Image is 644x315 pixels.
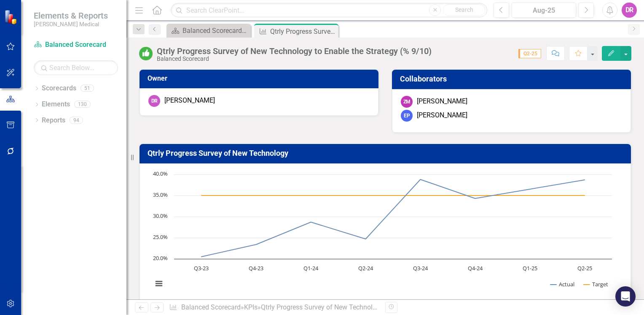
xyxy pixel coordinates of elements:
h3: Qtrly Progress Survey of New Technology [148,149,626,157]
div: Qtrly Progress Survey of New Technology to Enable the Strategy (% 9/10) [270,26,336,37]
text: Q3-23 [194,264,209,272]
a: Elements [42,100,70,109]
h3: Owner [148,75,373,82]
div: Balanced Scorecard Welcome Page [182,25,249,36]
img: On or Above Target [139,47,153,60]
div: [PERSON_NAME] [164,96,215,106]
button: Search [443,4,485,16]
text: 30.0% [153,212,168,220]
text: 40.0% [153,170,168,177]
div: [PERSON_NAME] [417,97,467,106]
div: 51 [80,85,94,92]
button: Aug-25 [512,3,576,18]
span: Q2-25 [518,49,541,58]
input: Search Below... [34,60,118,75]
div: [PERSON_NAME] [417,111,467,120]
a: Balanced Scorecard Welcome Page [169,25,249,36]
text: Q3-24 [413,264,428,272]
a: Balanced Scorecard [181,303,241,311]
text: Q2-25 [577,264,592,272]
g: Target, line 2 of 2 with 8 data points. [200,194,587,197]
div: ZM [401,96,413,108]
text: 20.0% [153,254,168,262]
button: View chart menu, Chart [153,278,165,290]
text: Q1-25 [523,264,537,272]
text: Q2-24 [358,264,373,272]
svg: Interactive chart [148,170,616,297]
div: » » [169,303,379,312]
h3: Collaborators [400,75,626,83]
small: [PERSON_NAME] Medical [34,21,108,27]
text: Q4-23 [249,264,263,272]
div: DR [148,95,160,107]
div: Aug-25 [515,5,573,16]
text: Q4-24 [468,264,483,272]
text: 25.0% [153,233,168,241]
button: Show Target [584,280,608,288]
a: KPIs [244,303,258,311]
div: EP [401,110,413,122]
div: Balanced Scorecard [157,56,432,62]
a: Scorecards [42,84,76,93]
div: Open Intercom Messenger [615,286,636,307]
text: 35.0% [153,191,168,198]
text: Q1-24 [303,264,319,272]
button: Show Actual [550,280,574,288]
div: 130 [74,101,91,108]
div: Qtrly Progress Survey of New Technology to Enable the Strategy (% 9/10) [157,46,432,56]
img: ClearPoint Strategy [4,9,19,24]
a: Reports [42,116,65,125]
span: Elements & Reports [34,11,108,21]
span: Search [455,6,473,13]
a: Balanced Scorecard [34,40,118,50]
input: Search ClearPoint... [171,3,487,18]
button: DR [622,3,637,18]
div: Chart. Highcharts interactive chart. [148,170,622,297]
div: 94 [70,117,83,124]
div: Qtrly Progress Survey of New Technology to Enable the Strategy (% 9/10) [261,303,478,311]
